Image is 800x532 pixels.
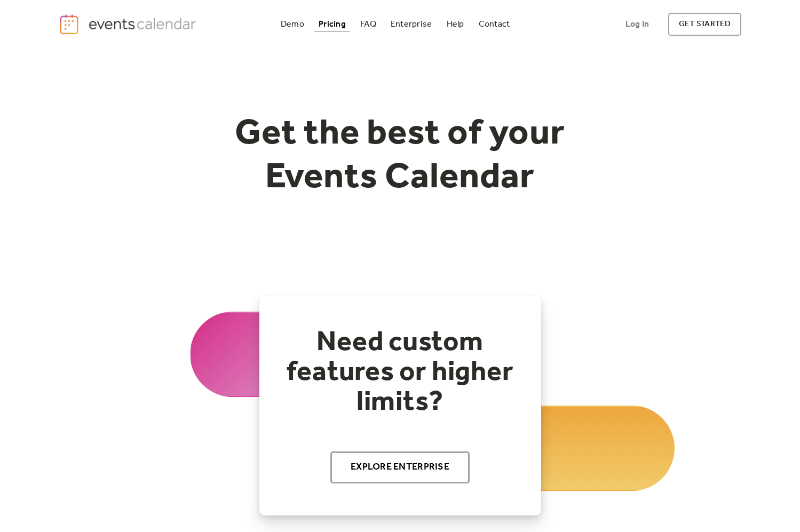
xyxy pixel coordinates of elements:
[276,17,308,31] a: Demo
[391,21,432,27] div: Enterprise
[474,17,514,31] a: Contact
[447,21,464,27] div: Help
[442,17,469,31] a: Help
[330,451,470,483] a: Explore Enterprise
[281,328,520,417] h2: Need custom features or higher limits?
[281,21,304,27] div: Demo
[195,113,605,200] h1: Get the best of your Events Calendar
[319,21,346,27] div: Pricing
[360,21,376,27] div: FAQ
[356,17,381,31] a: FAQ
[479,21,510,27] div: Contact
[615,13,660,36] a: Log In
[386,17,436,31] a: Enterprise
[668,13,741,36] a: get started
[314,17,350,31] a: Pricing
